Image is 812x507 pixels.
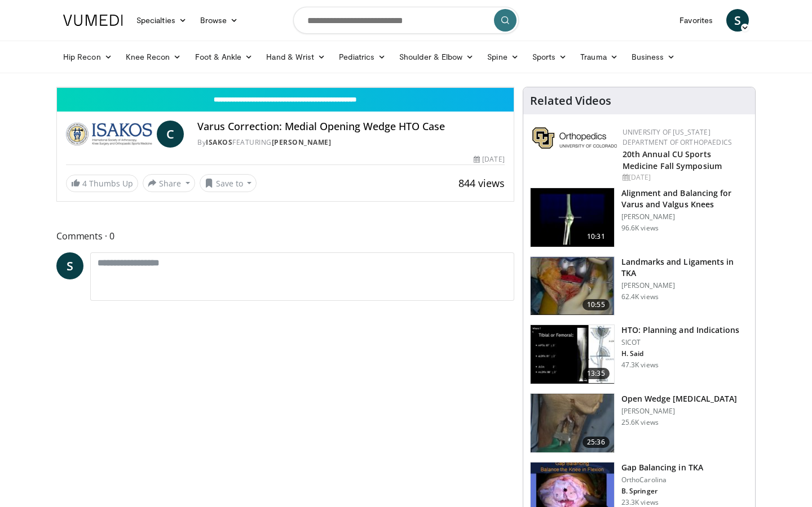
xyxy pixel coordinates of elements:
[531,394,614,452] img: 1390019_3.png.150x105_q85_crop-smart_upscale.jpg
[621,361,659,370] p: 47.3K views
[119,46,188,68] a: Knee Recon
[623,149,722,171] a: 20th Annual CU Sports Medicine Fall Symposium
[621,498,659,507] p: 23.3K views
[56,252,83,279] a: S
[582,437,610,448] span: 25:36
[623,172,746,183] div: [DATE]
[63,15,123,26] img: VuMedi Logo
[532,127,617,149] img: 355603a8-37da-49b6-856f-e00d7e9307d3.png.150x105_q85_autocrop_double_scale_upscale_version-0.2.png
[621,188,748,210] h3: Alignment and Balancing for Varus and Valgus Knees
[480,46,525,68] a: Spine
[621,224,659,233] p: 96.6K views
[621,212,748,221] p: [PERSON_NAME]
[526,46,574,68] a: Sports
[66,175,138,192] a: 4 Thumbs Up
[197,137,504,148] div: By FEATURING
[531,188,614,247] img: 38523_0000_3.png.150x105_q85_crop-smart_upscale.jpg
[474,154,504,164] div: [DATE]
[66,121,152,148] img: ISAKOS
[673,9,720,32] a: Favorites
[530,188,748,247] a: 10:31 Alignment and Balancing for Varus and Valgus Knees [PERSON_NAME] 96.6K views
[188,46,260,68] a: Foot & Ankle
[56,46,119,68] a: Hip Recon
[726,9,749,32] a: S
[458,176,505,190] span: 844 views
[621,292,659,301] p: 62.4K views
[625,46,682,68] a: Business
[621,256,748,279] h3: Landmarks and Ligaments in TKA
[200,174,257,192] button: Save to
[143,174,195,192] button: Share
[530,94,611,108] h4: Related Videos
[272,137,332,147] a: [PERSON_NAME]
[573,46,625,68] a: Trauma
[621,338,740,347] p: SICOT
[332,46,392,68] a: Pediatrics
[530,324,748,384] a: 13:35 HTO: Planning and Indications SICOT H. Said 47.3K views
[621,324,740,336] h3: HTO: Planning and Indications
[621,281,748,290] p: [PERSON_NAME]
[57,87,514,88] video-js: Video Player
[621,349,740,358] p: H. Said
[531,257,614,315] img: 88434a0e-b753-4bdd-ac08-0695542386d5.150x105_q85_crop-smart_upscale.jpg
[293,7,519,34] input: Search topics, interventions
[582,231,610,242] span: 10:31
[206,137,232,147] a: ISAKOS
[621,462,703,473] h3: Gap Balancing in TKA
[392,46,480,68] a: Shoulder & Elbow
[130,9,193,32] a: Specialties
[157,121,184,148] a: C
[193,9,245,32] a: Browse
[582,299,610,310] span: 10:55
[530,256,748,316] a: 10:55 Landmarks and Ligaments in TKA [PERSON_NAME] 62.4K views
[82,178,87,189] span: 4
[621,475,703,484] p: OrthoCarolina
[531,325,614,384] img: 297961_0002_1.png.150x105_q85_crop-smart_upscale.jpg
[621,418,659,427] p: 25.6K views
[197,121,504,133] h4: Varus Correction: Medial Opening Wedge HTO Case
[530,393,748,453] a: 25:36 Open Wedge [MEDICAL_DATA] [PERSON_NAME] 25.6K views
[259,46,332,68] a: Hand & Wrist
[582,368,610,379] span: 13:35
[621,393,738,404] h3: Open Wedge [MEDICAL_DATA]
[623,127,732,147] a: University of [US_STATE] Department of Orthopaedics
[56,229,514,243] span: Comments 0
[621,407,738,416] p: [PERSON_NAME]
[621,487,703,496] p: B. Springer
